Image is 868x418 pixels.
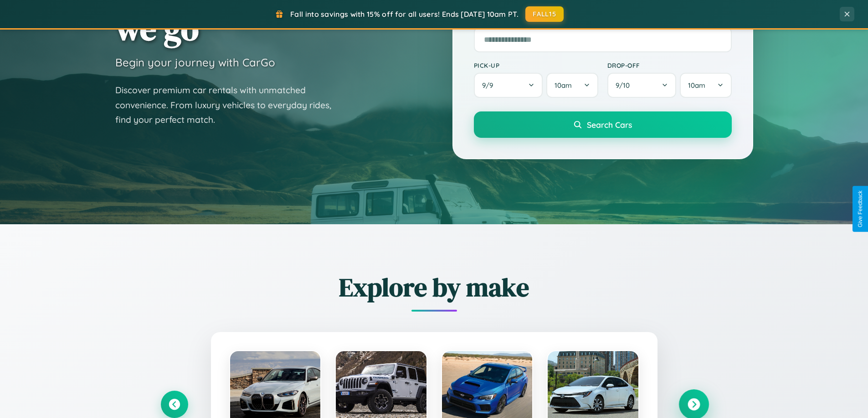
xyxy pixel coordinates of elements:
button: 9/9 [474,73,543,98]
div: Give Feedback [857,191,863,227]
h2: Explore by make [161,270,708,305]
label: Pick-up [474,61,598,69]
span: 10am [555,81,572,90]
h3: Begin your journey with CarGo [115,55,275,69]
button: 9/10 [607,73,677,98]
button: 10am [546,73,598,98]
span: Fall into savings with 15% off for all users! Ends [DATE] 10am PT. [290,10,519,19]
span: 10am [688,81,705,90]
button: FALL15 [525,6,564,22]
p: Discover premium car rentals with unmatched convenience. From luxury vehicles to everyday rides, ... [115,83,343,127]
span: Search Cars [587,120,632,130]
span: 9 / 10 [616,81,634,90]
span: 9 / 9 [482,81,498,90]
button: 10am [680,73,731,98]
label: Drop-off [607,61,732,69]
button: Search Cars [474,111,732,138]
